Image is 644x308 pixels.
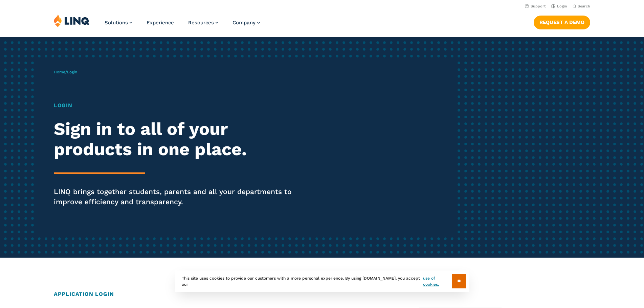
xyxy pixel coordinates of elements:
[105,14,260,37] nav: Primary Navigation
[232,20,256,26] span: Company
[175,270,469,292] div: This site uses cookies to provide our customers with a more personal experience. By using [DOMAIN...
[534,14,590,29] nav: Button Navigation
[232,20,260,26] a: Company
[534,16,590,29] a: Request a Demo
[525,4,546,8] a: Support
[54,119,302,160] h2: Sign in to all of your products in one place.
[54,187,302,207] p: LINQ brings together students, parents and all your departments to improve efficiency and transpa...
[573,4,590,9] button: Open Search Bar
[147,20,174,26] a: Experience
[105,20,132,26] a: Solutions
[54,70,65,74] a: Home
[578,4,590,8] span: Search
[551,4,567,8] a: Login
[54,14,90,27] img: LINQ | K‑12 Software
[67,70,77,74] span: Login
[105,20,128,26] span: Solutions
[188,20,218,26] a: Resources
[54,70,77,74] span: /
[423,275,452,287] a: use of cookies.
[188,20,214,26] span: Resources
[54,101,302,110] h1: Login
